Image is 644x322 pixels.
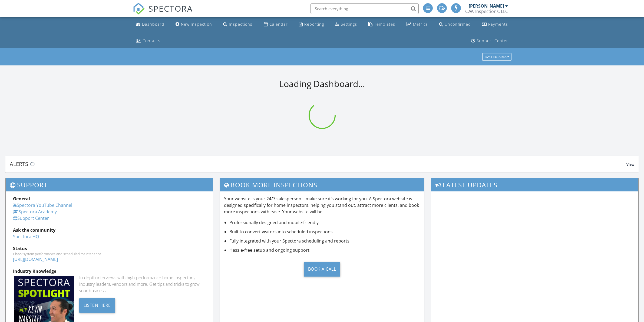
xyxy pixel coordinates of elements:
[79,274,206,294] div: In-depth interviews with high-performance home inspectors, industry leaders, vendors and more. Ge...
[477,38,508,43] div: Support Center
[229,228,420,235] li: Built to convert visitors into scheduled inspections
[413,22,428,27] div: Metrics
[13,227,206,233] div: Ask the community
[10,160,626,168] div: Alerts
[431,178,638,191] h3: Latest Updates
[13,209,57,215] a: Spectora Academy
[374,22,395,27] div: Templates
[13,245,206,252] div: Status
[181,22,212,27] div: New Inspection
[143,38,160,43] div: Contacts
[465,9,508,14] div: C.W. Inspections, LLC
[469,36,510,46] a: Support Center
[304,22,324,27] div: Reporting
[133,7,193,19] a: SPECTORA
[480,19,510,29] a: Payments
[626,162,634,167] span: View
[221,19,255,29] a: Inspections
[297,19,326,29] a: Reporting
[134,19,167,29] a: Dashboard
[79,298,115,313] div: Listen Here
[13,202,72,208] a: Spectora YouTube Channel
[224,258,420,281] a: Book a Call
[133,3,145,15] img: The Best Home Inspection Software - Spectora
[229,247,420,253] li: Hassle-free setup and ongoing support
[488,22,508,27] div: Payments
[485,55,509,59] div: Dashboards
[311,3,419,14] input: Search everything...
[366,19,397,29] a: Templates
[437,19,473,29] a: Unconfirmed
[13,196,30,202] strong: General
[13,256,58,262] a: [URL][DOMAIN_NAME]
[229,238,420,244] li: Fully integrated with your Spectora scheduling and reports
[13,215,49,221] a: Support Center
[13,252,206,256] div: Check system performance and scheduled maintenance.
[220,178,424,191] h3: Book More Inspections
[229,22,252,27] div: Inspections
[229,219,420,226] li: Professionally designed and mobile-friendly
[142,22,164,27] div: Dashboard
[134,36,163,46] a: Contacts
[148,3,193,14] span: SPECTORA
[341,22,357,27] div: Settings
[173,19,214,29] a: New Inspection
[13,268,206,274] div: Industry Knowledge
[333,19,359,29] a: Settings
[404,19,430,29] a: Metrics
[6,178,213,191] h3: Support
[269,22,288,27] div: Calendar
[482,53,511,61] button: Dashboards
[469,3,504,9] div: [PERSON_NAME]
[13,234,39,240] a: Spectora HQ
[304,262,341,277] div: Book a Call
[262,19,290,29] a: Calendar
[79,302,115,308] a: Listen Here
[224,195,420,215] p: Your website is your 24/7 salesperson—make sure it’s working for you. A Spectora website is desig...
[445,22,471,27] div: Unconfirmed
